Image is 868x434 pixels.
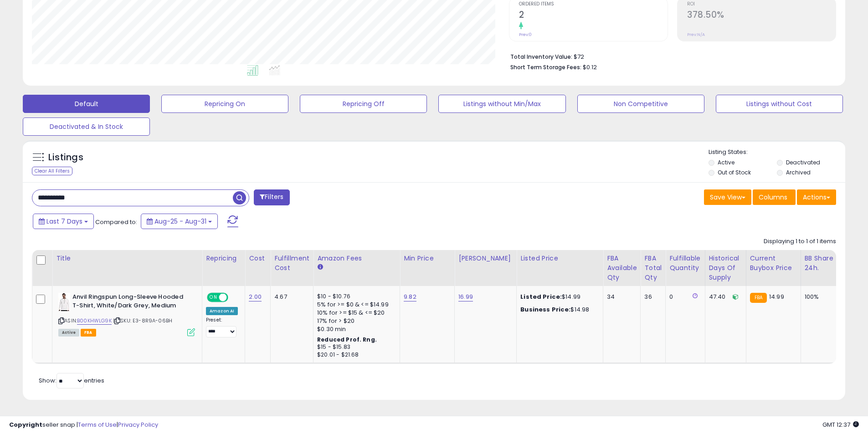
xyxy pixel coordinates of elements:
b: Business Price: [520,305,570,314]
button: Deactivated & In Stock [23,117,150,136]
div: seller snap | | [9,421,158,429]
small: Amazon Fees. [317,263,323,271]
label: Archived [786,168,811,176]
a: Terms of Use [78,420,117,429]
div: 47.40 [709,293,739,301]
div: [PERSON_NAME] [458,254,513,263]
span: OFF [227,294,241,301]
div: Amazon AI [206,307,238,315]
span: ROI [687,2,836,7]
div: Listed Price [520,254,599,263]
b: Reduced Prof. Rng. [317,336,377,343]
label: Out of Stock [718,168,751,176]
div: FBA Total Qty [644,254,662,282]
button: Save View [704,189,751,205]
div: 17% for > $20 [317,317,393,325]
small: FBA [750,293,767,303]
button: Listings without Cost [716,95,843,113]
div: FBA Available Qty [607,254,637,282]
div: $14.99 [520,293,596,301]
div: 4.67 [274,293,306,301]
span: | SKU: E3-8R9A-06BH [113,317,172,324]
button: Actions [797,189,836,205]
div: Cost [249,254,267,263]
div: Min Price [404,254,451,263]
label: Active [718,158,734,166]
h2: 378.50% [687,10,836,22]
h5: Listings [48,151,83,164]
div: $20.01 - $21.68 [317,351,393,359]
strong: Copyright [9,420,42,429]
div: $15 - $15.83 [317,343,393,351]
small: Prev: N/A [687,32,705,37]
a: 16.99 [458,292,473,301]
b: Short Term Storage Fees: [510,63,581,71]
h2: 2 [519,10,668,22]
span: ON [208,294,219,301]
li: $72 [510,51,829,61]
button: Listings without Min/Max [438,95,565,113]
span: Last 7 Days [46,217,82,226]
div: Preset: [206,317,238,337]
small: Prev: 0 [519,32,532,37]
div: 10% for >= $15 & <= $20 [317,309,393,317]
img: 3145RF+s01L._SL40_.jpg [58,293,70,311]
a: Privacy Policy [118,420,158,429]
div: Repricing [206,254,241,263]
div: Fulfillment Cost [274,254,309,273]
b: Anvil Ringspun Long-Sleeve Hooded T-Shirt, White/Dark Grey, Medium [72,293,183,312]
button: Default [23,95,150,113]
div: Fulfillable Quantity [669,254,701,273]
p: Listing States: [709,148,845,157]
a: B00KHWLG9K [77,317,112,325]
span: FBA [81,329,96,337]
b: Listed Price: [520,292,562,301]
button: Filters [254,189,289,205]
label: Deactivated [786,158,820,166]
div: Displaying 1 to 1 of 1 items [764,237,836,246]
span: Aug-25 - Aug-31 [154,217,206,226]
span: $0.12 [583,63,597,71]
span: 2025-09-8 12:37 GMT [822,420,859,429]
span: Columns [759,193,787,202]
div: 36 [644,293,658,301]
span: Ordered Items [519,2,668,7]
div: Amazon Fees [317,254,396,263]
div: Clear All Filters [32,167,72,175]
div: Title [56,254,198,263]
button: Repricing Off [300,95,427,113]
span: Compared to: [95,218,137,226]
span: 14.99 [769,292,784,301]
div: Historical Days Of Supply [709,254,742,282]
button: Aug-25 - Aug-31 [141,214,218,229]
div: BB Share 24h. [805,254,838,273]
a: 2.00 [249,292,262,301]
b: Total Inventory Value: [510,53,572,61]
div: $0.30 min [317,325,393,333]
div: $10 - $10.76 [317,293,393,301]
span: Show: entries [39,376,104,385]
button: Last 7 Days [33,214,94,229]
div: Current Buybox Price [750,254,797,273]
div: 0 [669,293,698,301]
button: Columns [753,189,796,205]
button: Non Competitive [577,95,704,113]
button: Repricing On [161,95,288,113]
div: ASIN: [58,293,195,335]
div: 34 [607,293,633,301]
div: $14.98 [520,306,596,314]
a: 9.82 [404,292,416,301]
div: 100% [805,293,835,301]
span: All listings currently available for purchase on Amazon [58,329,79,337]
div: 5% for >= $0 & <= $14.99 [317,301,393,309]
